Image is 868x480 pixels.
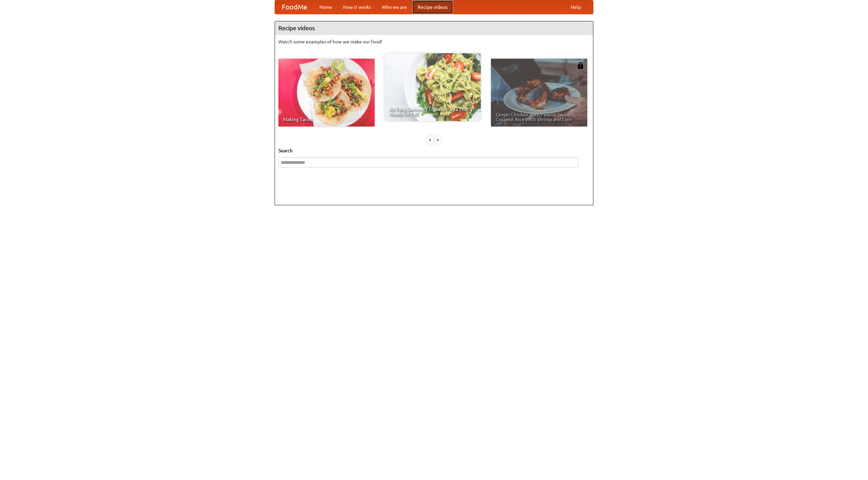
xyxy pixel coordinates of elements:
a: Recipe videos [412,0,453,14]
a: Who we are [376,0,412,14]
div: « [427,135,433,144]
span: An Easy, Summery Tomato Pasta That's Ready for Fall [389,107,476,116]
a: Home [314,0,338,14]
p: Watch some examples of how we make our food! [278,38,590,45]
div: » [435,135,441,144]
img: 483408.png [577,62,584,69]
a: FoodMe [275,0,314,14]
a: Making Tacos [278,59,375,127]
h4: Recipe videos [275,21,593,35]
span: Making Tacos [283,117,370,122]
h5: Search [278,147,590,154]
a: Help [565,0,586,14]
a: An Easy, Summery Tomato Pasta That's Ready for Fall [384,53,481,121]
a: How it works [338,0,376,14]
